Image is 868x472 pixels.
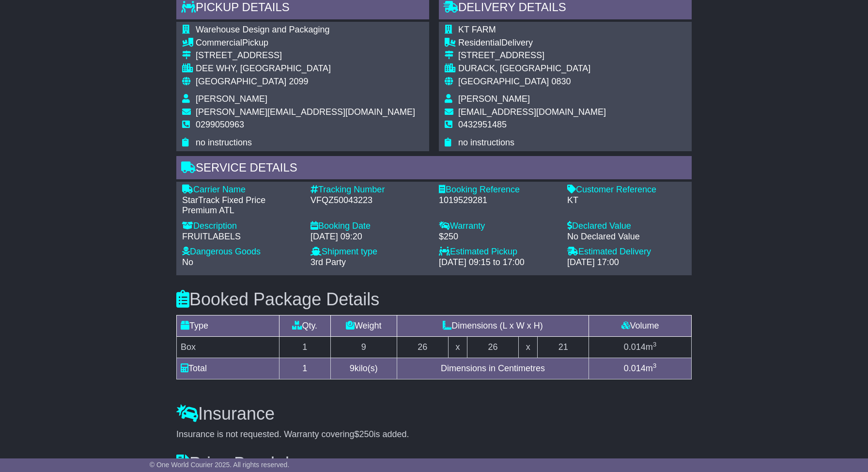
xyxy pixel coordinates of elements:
[567,195,686,206] div: KT
[182,221,301,232] div: Description
[310,195,429,206] div: VFQZ50043223
[518,337,537,358] td: x
[176,290,692,309] h3: Booked Package Details
[467,337,519,358] td: 26
[439,185,558,195] div: Booking Reference
[624,363,646,373] span: 0.014
[177,337,279,358] td: Box
[458,77,549,86] span: [GEOGRAPHIC_DATA]
[177,358,279,379] td: Total
[567,221,686,232] div: Declared Value
[182,247,301,257] div: Dangerous Goods
[589,337,692,358] td: m
[196,77,286,86] span: [GEOGRAPHIC_DATA]
[279,358,330,379] td: 1
[458,38,606,48] div: Delivery
[182,195,301,216] div: StarTrack Fixed Price Premium ATL
[458,63,606,74] div: DURACK, [GEOGRAPHIC_DATA]
[653,341,657,348] sup: 3
[397,358,589,379] td: Dimensions in Centimetres
[355,429,374,439] span: $250
[196,38,242,47] span: Commercial
[182,257,193,267] span: No
[439,195,558,206] div: 1019529281
[182,232,301,242] div: FRUITLABELS
[196,138,252,147] span: no instructions
[150,461,290,469] span: © One World Courier 2025. All rights reserved.
[176,156,692,182] div: Service Details
[196,63,415,74] div: DEE WHY, [GEOGRAPHIC_DATA]
[458,25,496,34] span: KT FARM
[439,257,558,268] div: [DATE] 09:15 to 17:00
[439,247,558,257] div: Estimated Pickup
[279,337,330,358] td: 1
[589,358,692,379] td: m
[196,25,330,34] span: Warehouse Design and Packaging
[196,94,267,104] span: [PERSON_NAME]
[330,358,397,379] td: kilo(s)
[330,337,397,358] td: 9
[458,38,501,47] span: Residential
[589,315,692,337] td: Volume
[176,404,692,424] h3: Insurance
[182,185,301,195] div: Carrier Name
[196,38,415,48] div: Pickup
[458,120,507,129] span: 0432951485
[196,120,244,129] span: 0299050963
[196,107,415,117] span: [PERSON_NAME][EMAIL_ADDRESS][DOMAIN_NAME]
[439,232,558,242] div: $250
[538,337,589,358] td: 21
[310,257,346,267] span: 3rd Party
[310,185,429,195] div: Tracking Number
[330,315,397,337] td: Weight
[567,185,686,195] div: Customer Reference
[397,315,589,337] td: Dimensions (L x W x H)
[397,337,448,358] td: 26
[310,247,429,257] div: Shipment type
[439,221,558,232] div: Warranty
[177,315,279,337] td: Type
[289,77,308,86] span: 2099
[176,429,692,440] div: Insurance is not requested. Warranty covering is added.
[458,94,530,104] span: [PERSON_NAME]
[458,50,606,61] div: [STREET_ADDRESS]
[279,315,330,337] td: Qty.
[624,342,646,352] span: 0.014
[350,363,355,373] span: 9
[567,257,686,268] div: [DATE] 17:00
[653,362,657,369] sup: 3
[458,107,606,117] span: [EMAIL_ADDRESS][DOMAIN_NAME]
[310,232,429,242] div: [DATE] 09:20
[567,232,686,242] div: No Declared Value
[458,138,514,147] span: no instructions
[310,221,429,232] div: Booking Date
[448,337,467,358] td: x
[196,50,415,61] div: [STREET_ADDRESS]
[551,77,571,86] span: 0830
[567,247,686,257] div: Estimated Delivery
